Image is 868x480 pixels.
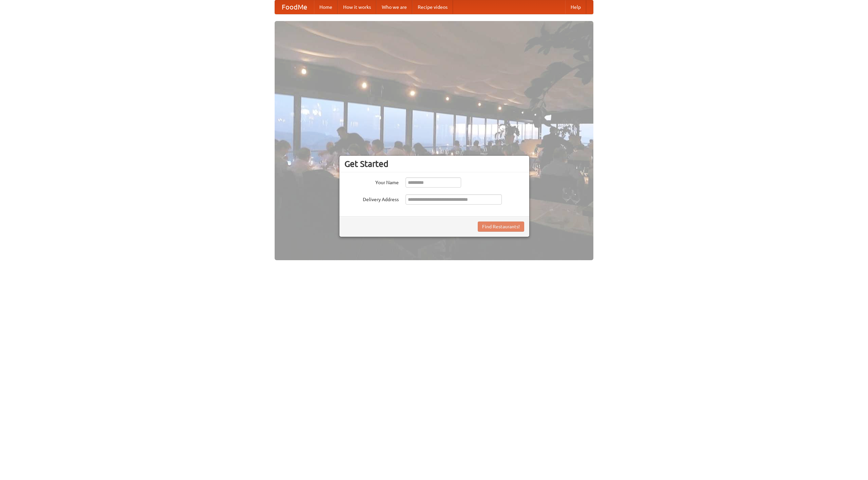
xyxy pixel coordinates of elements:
a: How it works [338,0,376,14]
a: Recipe videos [412,0,453,14]
h3: Get Started [344,159,524,169]
a: Home [314,0,338,14]
button: Find Restaurants! [478,222,524,232]
a: FoodMe [275,0,314,14]
a: Who we are [376,0,412,14]
a: Help [565,0,586,14]
label: Your Name [344,177,399,186]
label: Delivery Address [344,194,399,203]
